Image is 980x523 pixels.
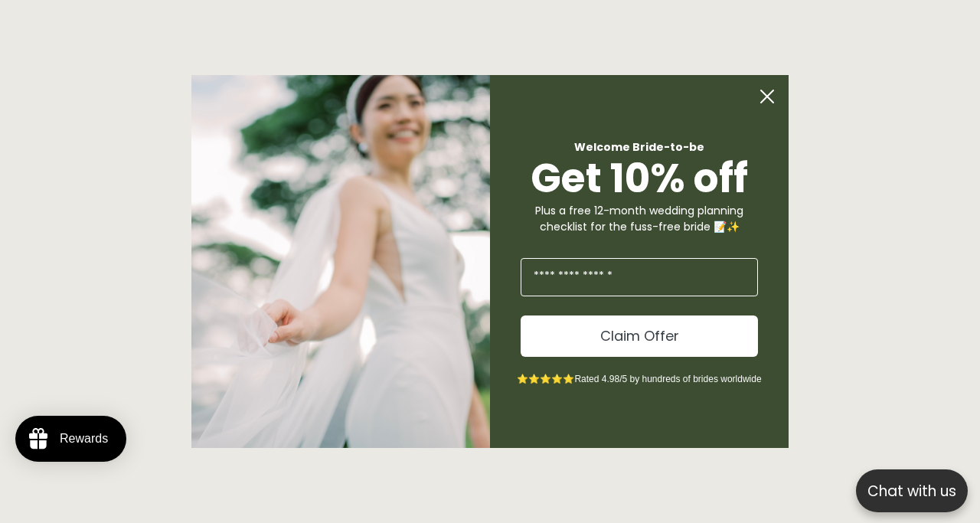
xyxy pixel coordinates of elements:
button: Close dialog [752,81,782,112]
span: Welcome Bride-to-be [574,139,704,155]
p: Chat with us [856,480,968,502]
button: Claim Offer [521,315,758,357]
input: Enter Your Email [521,258,758,296]
span: Plus a free 12-month wedding planning checklist for the fuss-free bride 📝✨ [535,203,743,234]
button: Open chatbox [856,469,968,512]
span: Rated 4.98/5 by hundreds of brides worldwide [574,374,761,384]
span: ⭐⭐⭐⭐⭐ [517,374,574,384]
span: Get 10% off [531,150,748,206]
img: Bone and Grey [191,75,490,449]
div: Rewards [60,432,108,446]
